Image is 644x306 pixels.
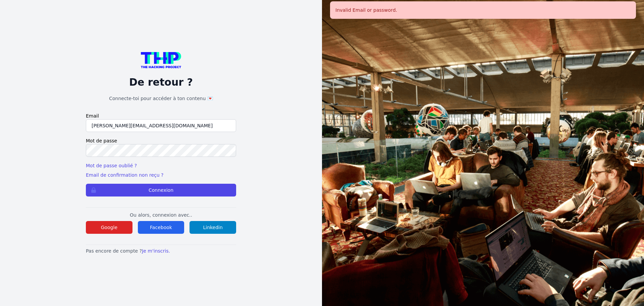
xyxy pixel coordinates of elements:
div: Invalid Email or password. [330,1,636,19]
a: Email de confirmation non reçu ? [86,172,163,178]
label: Mot de passe [86,137,236,144]
p: Ou alors, connexion avec.. [86,212,236,218]
button: Connexion [86,184,236,196]
img: logo [141,52,181,68]
label: Email [86,113,236,119]
input: Email [86,119,236,132]
button: Facebook [138,221,184,234]
a: Je m'inscris. [142,248,170,254]
p: Pas encore de compte ? [86,248,236,254]
button: Google [86,221,132,234]
p: De retour ? [86,76,236,88]
h1: Connecte-toi pour accéder à ton contenu 💌 [86,95,236,102]
a: Mot de passe oublié ? [86,163,137,168]
button: Linkedin [190,221,236,234]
